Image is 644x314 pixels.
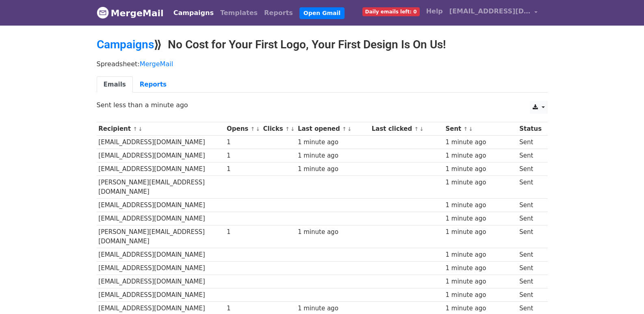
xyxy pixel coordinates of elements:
[97,288,225,302] td: [EMAIL_ADDRESS][DOMAIN_NAME]
[362,7,420,16] span: Daily emails left: 0
[256,126,260,132] a: ↓
[414,126,419,132] a: ↑
[133,126,137,132] a: ↑
[517,288,543,302] td: Sent
[225,122,261,136] th: Opens
[347,126,352,132] a: ↓
[468,126,473,132] a: ↓
[370,122,444,136] th: Last clicked
[517,162,543,176] td: Sent
[445,304,515,313] div: 1 minute ago
[227,138,259,147] div: 1
[517,275,543,288] td: Sent
[342,126,347,132] a: ↑
[298,304,368,313] div: 1 minute ago
[97,4,164,22] a: MergeMail
[97,248,225,261] td: [EMAIL_ADDRESS][DOMAIN_NAME]
[445,214,515,223] div: 1 minute ago
[445,250,515,260] div: 1 minute ago
[97,225,225,248] td: [PERSON_NAME][EMAIL_ADDRESS][DOMAIN_NAME]
[517,248,543,261] td: Sent
[227,304,259,313] div: 1
[251,126,255,132] a: ↑
[227,165,259,174] div: 1
[517,149,543,162] td: Sent
[445,277,515,286] div: 1 minute ago
[445,264,515,273] div: 1 minute ago
[261,5,296,21] a: Reports
[97,162,225,176] td: [EMAIL_ADDRESS][DOMAIN_NAME]
[291,126,295,132] a: ↓
[445,201,515,210] div: 1 minute ago
[97,261,225,275] td: [EMAIL_ADDRESS][DOMAIN_NAME]
[359,3,423,19] a: Daily emails left: 0
[227,227,259,237] div: 1
[445,178,515,187] div: 1 minute ago
[445,151,515,160] div: 1 minute ago
[445,227,515,237] div: 1 minute ago
[298,138,368,147] div: 1 minute ago
[299,7,345,19] a: Open Gmail
[227,151,259,160] div: 1
[97,122,225,136] th: Recipient
[97,176,225,199] td: [PERSON_NAME][EMAIL_ADDRESS][DOMAIN_NAME]
[298,165,368,174] div: 1 minute ago
[97,6,109,19] img: MergeMail logo
[97,212,225,225] td: [EMAIL_ADDRESS][DOMAIN_NAME]
[464,126,468,132] a: ↑
[97,101,548,109] p: Sent less than a minute ago
[517,199,543,212] td: Sent
[423,3,446,19] a: Help
[97,149,225,162] td: [EMAIL_ADDRESS][DOMAIN_NAME]
[445,290,515,300] div: 1 minute ago
[97,38,548,52] h2: ⟫ No Cost for Your First Logo, Your First Design Is On Us!
[517,176,543,199] td: Sent
[138,126,143,132] a: ↓
[261,122,296,136] th: Clicks
[444,122,518,136] th: Sent
[446,3,541,22] a: [EMAIL_ADDRESS][DOMAIN_NAME]
[97,136,225,149] td: [EMAIL_ADDRESS][DOMAIN_NAME]
[517,212,543,225] td: Sent
[170,5,217,21] a: Campaigns
[298,227,368,237] div: 1 minute ago
[97,199,225,212] td: [EMAIL_ADDRESS][DOMAIN_NAME]
[97,275,225,288] td: [EMAIL_ADDRESS][DOMAIN_NAME]
[97,38,154,51] a: Campaigns
[517,261,543,275] td: Sent
[517,225,543,248] td: Sent
[97,60,548,68] p: Spreadsheet:
[517,136,543,149] td: Sent
[298,151,368,160] div: 1 minute ago
[445,138,515,147] div: 1 minute ago
[285,126,290,132] a: ↑
[296,122,370,136] th: Last opened
[445,165,515,174] div: 1 minute ago
[419,126,424,132] a: ↓
[517,122,543,136] th: Status
[133,76,173,93] a: Reports
[449,6,531,16] span: [EMAIL_ADDRESS][DOMAIN_NAME]
[97,76,133,93] a: Emails
[217,5,261,21] a: Templates
[140,60,173,68] a: MergeMail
